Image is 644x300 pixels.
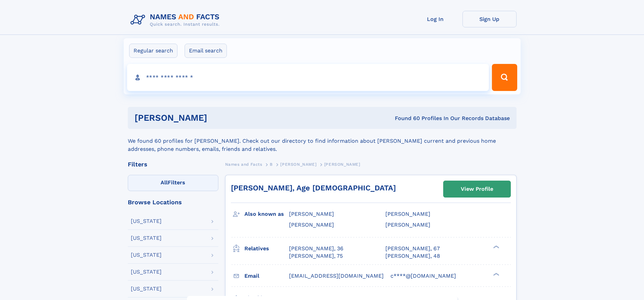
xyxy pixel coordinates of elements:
[492,245,500,249] div: ❯
[244,243,289,254] h3: Relatives
[289,222,334,228] span: [PERSON_NAME]
[135,114,301,122] h1: [PERSON_NAME]
[131,235,162,241] div: [US_STATE]
[492,272,500,276] div: ❯
[461,181,493,197] div: View Profile
[280,162,316,167] span: [PERSON_NAME]
[244,208,289,220] h3: Also known as
[462,11,517,27] a: Sign Up
[270,162,273,167] span: B
[131,218,162,224] div: [US_STATE]
[324,162,360,167] span: [PERSON_NAME]
[128,11,225,29] img: Logo Names and Facts
[131,286,162,292] div: [US_STATE]
[385,222,430,228] span: [PERSON_NAME]
[289,211,334,217] span: [PERSON_NAME]
[244,270,289,282] h3: Email
[444,181,510,197] a: View Profile
[128,161,218,167] div: Filters
[129,44,177,58] label: Regular search
[408,11,462,27] a: Log In
[385,245,440,252] a: [PERSON_NAME], 67
[128,129,517,153] div: We found 60 profiles for [PERSON_NAME]. Check out our directory to find information about [PERSON...
[301,115,510,122] div: Found 60 Profiles In Our Records Database
[225,160,262,168] a: Names and Facts
[231,184,396,192] a: [PERSON_NAME], Age [DEMOGRAPHIC_DATA]
[280,160,316,168] a: [PERSON_NAME]
[385,211,430,217] span: [PERSON_NAME]
[131,269,162,275] div: [US_STATE]
[131,252,162,258] div: [US_STATE]
[128,175,218,191] label: Filters
[385,252,440,260] a: [PERSON_NAME], 48
[289,245,343,252] a: [PERSON_NAME], 36
[270,160,273,168] a: B
[161,179,168,186] span: All
[289,252,343,260] a: [PERSON_NAME], 75
[128,199,218,205] div: Browse Locations
[289,273,384,279] span: [EMAIL_ADDRESS][DOMAIN_NAME]
[492,64,517,91] button: Search Button
[127,64,489,91] input: search input
[185,44,227,58] label: Email search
